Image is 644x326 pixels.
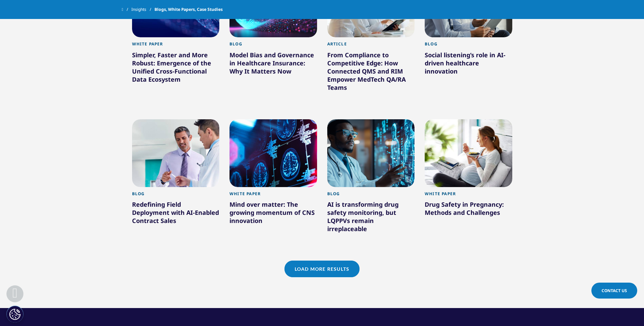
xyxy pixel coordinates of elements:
div: Blog [327,191,415,200]
div: White Paper [132,41,220,50]
span: Contact Us [602,288,627,293]
div: AI is transforming drug safety monitoring, but LQPPVs remain irreplaceable [327,200,415,236]
a: White Paper Simpler, Faster and More Robust: Emergence of the Unified Cross-Functional Data Ecosy... [132,37,220,101]
span: Blogs, White Papers, Case Studies [154,3,223,16]
a: Insights [131,3,154,16]
div: Redefining Field Deployment with AI-Enabled Contract Sales [132,200,220,227]
div: Blog [132,191,220,200]
div: White Paper [425,191,512,200]
div: Blog [229,41,317,50]
div: Drug Safety in Pregnancy: Methods and Challenges [425,200,512,219]
div: Model Bias and Governance in Healthcare Insurance: Why It Matters Now [229,51,317,78]
a: Blog AI is transforming drug safety monitoring, but LQPPVs remain irreplaceable [327,187,415,250]
a: Article From Compliance to Competitive Edge: How Connected QMS and RIM Empower MedTech QA/RA Teams [327,37,415,109]
div: Mind over matter: The growing momentum of CNS innovation [229,200,317,227]
div: Simpler, Faster and More Robust: Emergence of the Unified Cross-Functional Data Ecosystem [132,51,220,86]
a: White Paper Drug Safety in Pregnancy: Methods and Challenges [425,187,512,234]
a: Blog Redefining Field Deployment with AI-Enabled Contract Sales [132,187,220,242]
button: Настройки файлов cookie [6,306,23,323]
div: White Paper [229,191,317,200]
div: From Compliance to Competitive Edge: How Connected QMS and RIM Empower MedTech QA/RA Teams [327,51,415,94]
a: Blog Model Bias and Governance in Healthcare Insurance: Why It Matters Now [229,37,317,93]
a: Load More Results [284,261,360,277]
div: Article [327,41,415,50]
a: White Paper Mind over matter: The growing momentum of CNS innovation [229,187,317,242]
div: Social listening’s role in AI-driven healthcare innovation [425,51,512,78]
a: Contact Us [591,283,637,299]
div: Blog [425,41,512,50]
a: Blog Social listening’s role in AI-driven healthcare innovation [425,37,512,93]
